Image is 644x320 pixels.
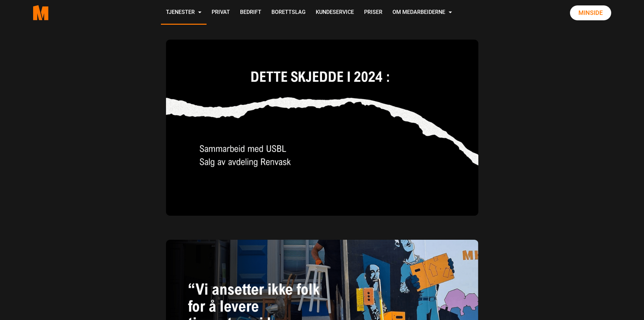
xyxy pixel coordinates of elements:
[266,1,311,25] a: Borettslag
[311,1,359,25] a: Kundeservice
[161,1,207,25] a: Tjenester
[235,1,266,25] a: Bedrift
[570,5,611,20] a: Minside
[387,1,457,25] a: Om Medarbeiderne
[207,1,235,25] a: Privat
[359,1,387,25] a: Priser
[165,39,479,217] img: Årsrapporten 2023 ferdig Page 09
